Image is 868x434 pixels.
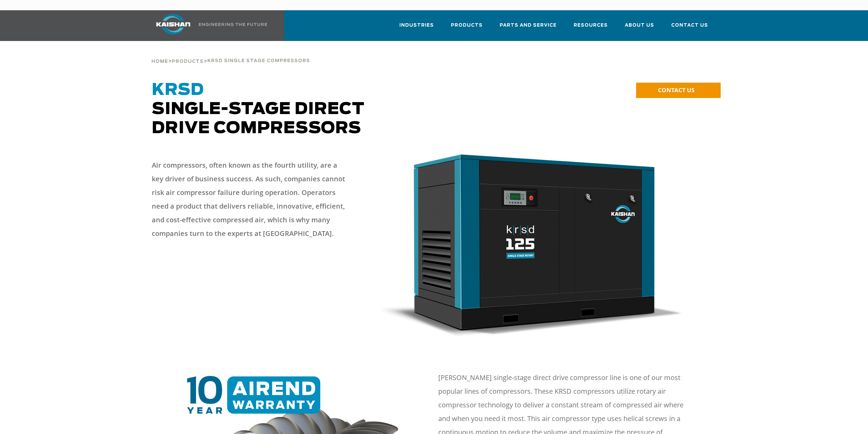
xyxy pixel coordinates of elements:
a: Kaishan USA [148,10,268,41]
a: Products [172,58,204,64]
img: Engineering the future [199,23,267,26]
a: Parts and Service [500,16,557,40]
div: > > [151,41,310,67]
span: Products [172,59,204,64]
a: Home [151,58,168,64]
span: Industries [399,22,434,29]
span: Parts and Service [500,22,557,29]
span: About Us [625,22,654,29]
span: Resources [574,22,608,29]
p: Air compressors, often known as the fourth utility, are a key driver of business success. As such... [152,158,350,240]
span: Home [151,59,168,64]
a: Products [451,16,483,40]
a: Resources [574,16,608,40]
a: Industries [399,16,434,40]
img: kaishan logo [148,14,199,34]
span: Products [451,22,483,29]
span: Contact Us [671,22,708,29]
span: CONTACT US [658,86,694,94]
a: CONTACT US [636,83,721,98]
span: KRSD [152,82,204,98]
a: About Us [625,16,654,40]
span: Single-Stage Direct Drive Compressors [152,82,365,137]
a: Contact Us [671,16,708,40]
span: krsd single stage compressors [207,59,310,63]
img: krsd125 [381,152,683,337]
